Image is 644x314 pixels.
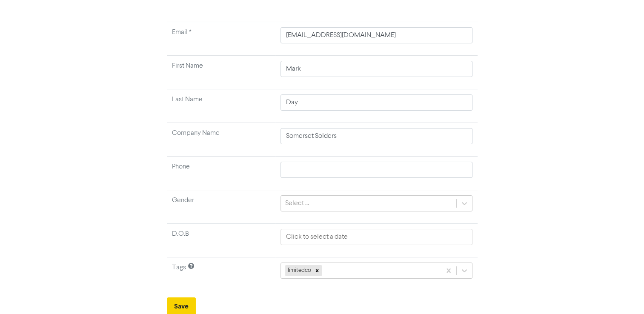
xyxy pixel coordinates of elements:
[167,89,276,123] td: Last Name
[167,22,276,56] td: Required
[167,157,276,190] td: Phone
[280,229,472,245] input: Click to select a date
[167,56,276,89] td: First Name
[167,257,276,291] td: Tags
[285,198,309,208] div: Select ...
[285,265,312,276] div: limitedco
[167,190,276,224] td: Gender
[167,123,276,157] td: Company Name
[601,273,644,314] iframe: Chat Widget
[167,224,276,257] td: D.O.B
